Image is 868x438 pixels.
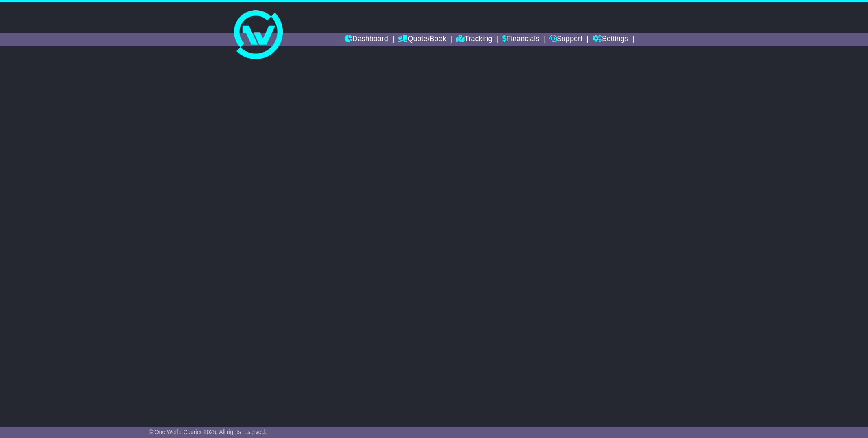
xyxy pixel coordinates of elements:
[502,33,539,46] a: Financials
[549,33,582,46] a: Support
[149,429,267,435] span: © One World Courier 2025. All rights reserved.
[593,33,628,46] a: Settings
[345,33,388,46] a: Dashboard
[398,33,446,46] a: Quote/Book
[456,33,492,46] a: Tracking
